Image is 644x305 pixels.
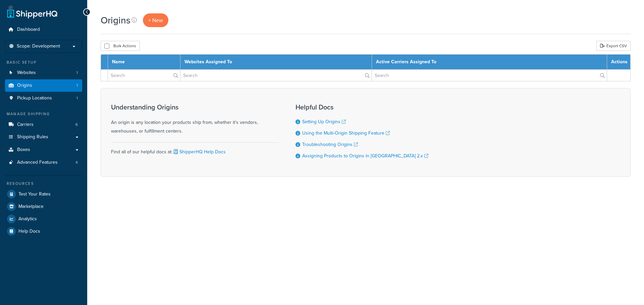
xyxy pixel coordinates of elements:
span: Websites [17,70,36,76]
a: Boxes [5,144,82,156]
a: Assigning Products to Origins in [GEOGRAPHIC_DATA] 2.x [302,152,428,159]
a: Pickup Locations 1 [5,92,82,104]
span: Shipping Rules [17,134,48,140]
span: 6 [75,122,78,128]
th: Name [108,55,180,70]
div: Resources [5,181,82,186]
span: Pickup Locations [17,95,52,101]
a: Help Docs [5,225,82,237]
span: Boxes [17,147,30,153]
span: Help Docs [18,229,40,234]
span: + New [148,16,163,24]
a: Shipping Rules [5,131,82,143]
span: Dashboard [17,27,40,32]
span: 1 [76,83,78,88]
a: Using the Multi-Origin Shipping Feature [302,130,390,137]
span: Origins [17,83,32,88]
button: Bulk Actions [101,41,140,51]
a: Dashboard [5,23,82,36]
li: Carriers [5,119,82,131]
a: Troubleshooting Origins [302,141,358,148]
li: Advanced Features [5,156,82,169]
li: Websites [5,67,82,79]
input: Search [372,70,607,81]
span: Test Your Rates [18,192,51,197]
div: Basic Setup [5,60,82,65]
span: Marketplace [18,204,44,210]
a: Marketplace [5,201,82,213]
input: Search [180,70,372,81]
a: Analytics [5,213,82,225]
span: Scope: Development [17,44,60,49]
th: Websites Assigned To [180,55,372,70]
a: Test Your Rates [5,188,82,200]
th: Actions [607,55,631,70]
span: 1 [76,95,78,101]
li: Pickup Locations [5,92,82,104]
span: Carriers [17,122,34,128]
a: Advanced Features 4 [5,156,82,169]
div: Find all of our helpful docs at: [111,142,279,156]
a: ShipperHQ Help Docs [172,148,226,155]
div: Manage Shipping [5,111,82,117]
th: Active Carriers Assigned To [372,55,607,70]
a: Websites 1 [5,67,82,79]
a: + New [143,13,168,27]
a: Carriers 6 [5,119,82,131]
h1: Origins [101,14,130,27]
a: Export CSV [596,41,631,51]
a: Setting Up Origins [302,118,346,125]
div: An origin is any location your products ship from, whether it's vendors, warehouses, or fulfillme... [111,103,279,136]
span: Advanced Features [17,160,58,165]
input: Search [108,70,180,81]
span: 4 [75,160,78,165]
li: Origins [5,79,82,92]
a: Origins 1 [5,79,82,92]
span: 1 [76,70,78,76]
span: Analytics [18,216,37,222]
h3: Helpful Docs [296,103,428,111]
a: ShipperHQ Home [7,5,57,18]
h3: Understanding Origins [111,103,279,111]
